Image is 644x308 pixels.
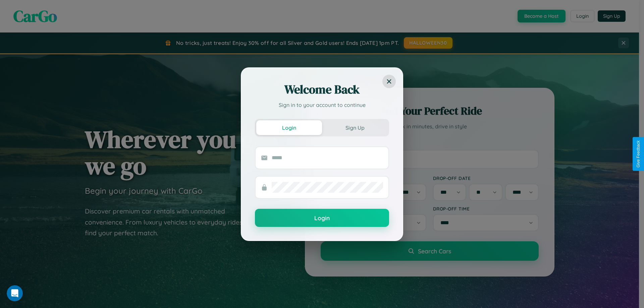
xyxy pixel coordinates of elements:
[255,101,389,109] p: Sign in to your account to continue
[255,209,389,227] button: Login
[7,285,23,301] iframe: Intercom live chat
[255,81,389,98] h2: Welcome Back
[636,140,641,168] div: Give Feedback
[256,120,322,135] button: Login
[322,120,388,135] button: Sign Up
